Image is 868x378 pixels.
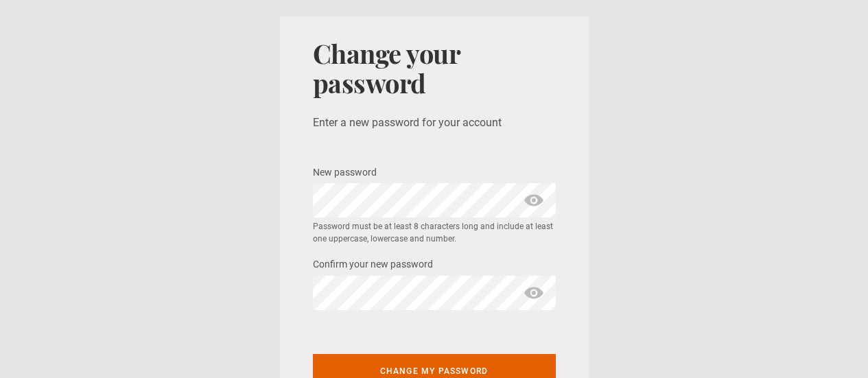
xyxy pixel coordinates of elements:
p: Enter a new password for your account [313,115,556,131]
h1: Change your password [313,38,556,98]
span: show password [523,276,545,310]
span: show password [523,183,545,217]
small: Password must be at least 8 characters long and include at least one uppercase, lowercase and num... [313,220,556,245]
label: New password [313,165,377,181]
label: Confirm your new password [313,257,433,273]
